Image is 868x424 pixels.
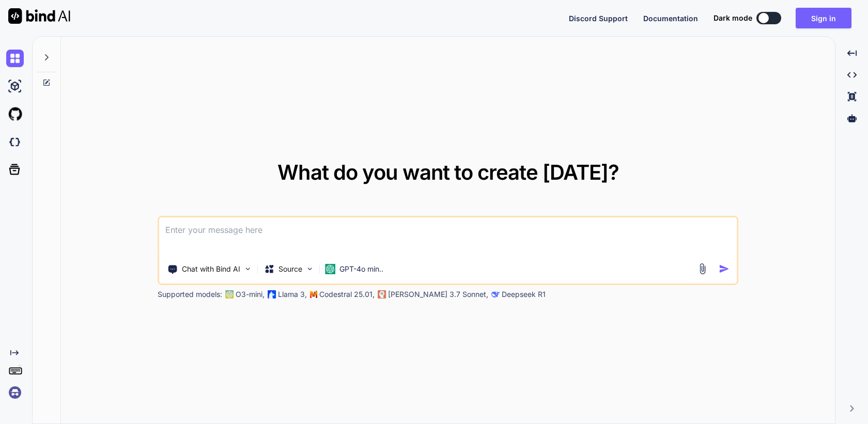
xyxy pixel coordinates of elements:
[310,291,317,298] img: Mistral-AI
[388,289,488,300] p: [PERSON_NAME] 3.7 Sonnet,
[6,50,24,67] img: chat
[696,263,708,275] img: attachment
[236,289,265,300] p: O3-mini,
[719,263,730,274] img: icon
[643,14,698,23] span: Documentation
[305,264,314,273] img: Pick Models
[796,8,851,28] button: Sign in
[378,290,386,299] img: claude
[278,264,302,274] p: Source
[569,13,628,24] button: Discord Support
[714,13,752,23] span: Dark mode
[319,289,375,300] p: Codestral 25.01,
[6,384,24,401] img: signin
[6,77,24,95] img: ai-studio
[325,264,335,274] img: GPT-4o mini
[6,133,24,151] img: darkCloudIdeIcon
[643,13,698,24] button: Documentation
[6,105,24,123] img: githubLight
[491,290,500,299] img: claude
[339,264,383,274] p: GPT-4o min..
[278,289,307,300] p: Llama 3,
[277,160,619,185] span: What do you want to create [DATE]?
[502,289,546,300] p: Deepseek R1
[268,290,276,299] img: Llama2
[182,264,240,274] p: Chat with Bind AI
[569,14,628,23] span: Discord Support
[225,290,234,299] img: GPT-4
[158,289,222,300] p: Supported models:
[243,264,252,273] img: Pick Tools
[8,8,70,24] img: Bind AI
